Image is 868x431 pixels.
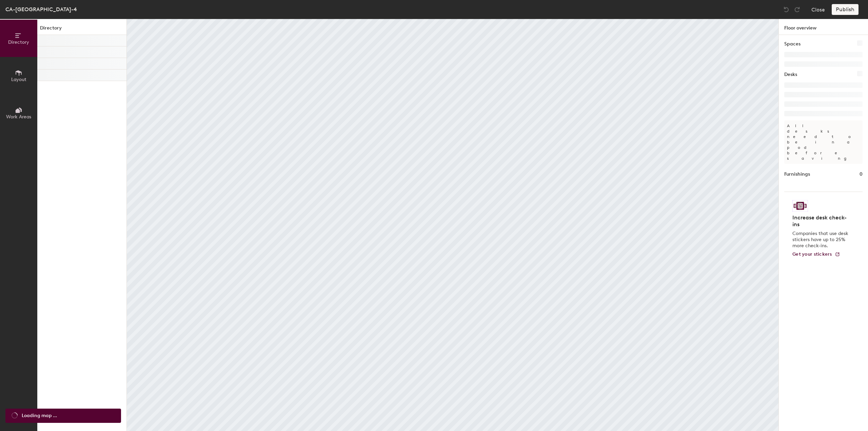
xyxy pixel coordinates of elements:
[779,19,868,35] h1: Floor overview
[792,251,832,257] span: Get your stickers
[784,71,797,78] h1: Desks
[783,6,790,13] img: Undo
[792,214,850,228] h4: Increase desk check-ins
[8,39,29,45] span: Directory
[6,114,31,120] span: Work Areas
[22,412,57,419] span: Loading map ...
[794,6,801,13] img: Redo
[811,4,825,15] button: Close
[784,120,863,164] p: All desks need to be in a pod before saving
[5,5,77,14] div: CA-[GEOGRAPHIC_DATA]-4
[784,40,801,48] h1: Spaces
[792,200,808,212] img: Sticker logo
[11,77,26,82] span: Layout
[792,231,850,249] p: Companies that use desk stickers have up to 25% more check-ins.
[792,252,840,257] a: Get your stickers
[860,171,863,178] h1: 0
[784,171,810,178] h1: Furnishings
[127,19,778,431] canvas: Map
[37,24,126,35] h1: Directory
